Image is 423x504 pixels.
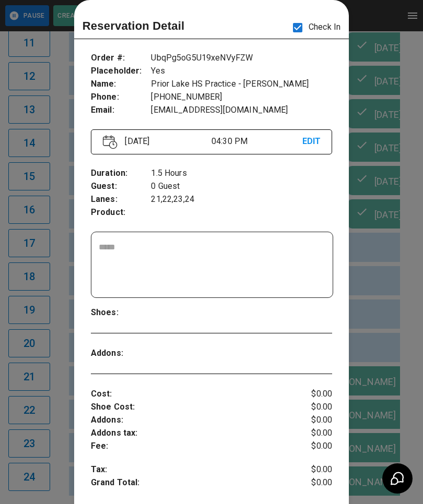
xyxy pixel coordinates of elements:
[121,135,211,148] p: [DATE]
[91,388,292,401] p: Cost :
[91,180,151,193] p: Guest :
[151,104,332,117] p: [EMAIL_ADDRESS][DOMAIN_NAME]
[151,52,332,65] p: UbqPg5oG5U19xeNVyFZW
[292,427,332,440] p: $0.00
[287,17,340,39] p: Check In
[151,91,332,104] p: [PHONE_NUMBER]
[103,135,118,149] img: Vector
[91,347,151,360] p: Addons :
[302,135,321,148] p: EDIT
[91,167,151,180] p: Duration :
[292,401,332,414] p: $0.00
[91,463,292,476] p: Tax :
[91,104,151,117] p: Email :
[83,17,185,34] p: Reservation Detail
[211,135,302,148] p: 04:30 PM
[292,388,332,401] p: $0.00
[292,476,332,492] p: $0.00
[91,306,151,319] p: Shoes :
[151,167,332,180] p: 1.5 Hours
[292,414,332,427] p: $0.00
[91,193,151,206] p: Lanes :
[91,206,151,219] p: Product :
[91,401,292,414] p: Shoe Cost :
[151,78,332,91] p: Prior Lake HS Practice - [PERSON_NAME]
[151,193,332,206] p: 21,22,23,24
[292,463,332,476] p: $0.00
[91,427,292,440] p: Addons tax :
[91,78,151,91] p: Name :
[91,65,151,78] p: Placeholder :
[292,440,332,453] p: $0.00
[91,476,292,492] p: Grand Total :
[91,440,292,453] p: Fee :
[151,65,332,78] p: Yes
[91,414,292,427] p: Addons :
[91,52,151,65] p: Order # :
[151,180,332,193] p: 0 Guest
[91,91,151,104] p: Phone :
